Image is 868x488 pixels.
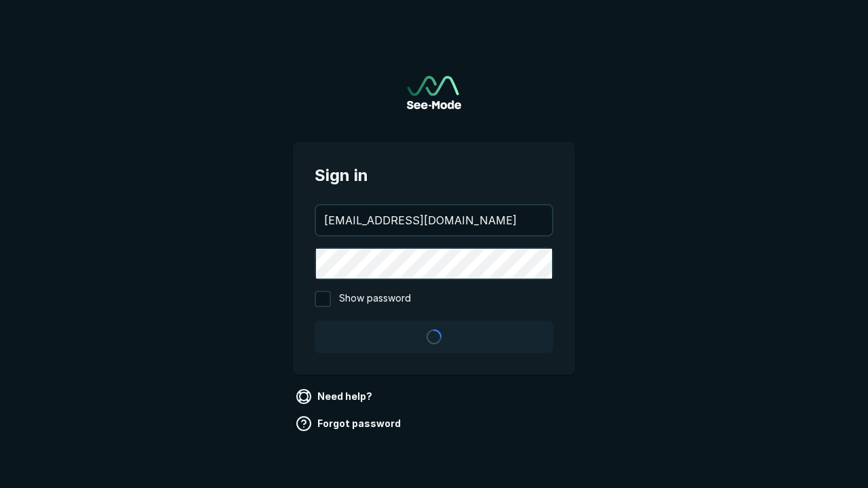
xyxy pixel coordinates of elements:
span: Show password [339,291,411,307]
input: your@email.com [316,205,552,235]
span: Sign in [315,163,553,188]
a: Need help? [293,386,378,407]
a: Go to sign in [407,76,461,109]
a: Forgot password [293,413,406,434]
img: See-Mode Logo [407,76,461,109]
